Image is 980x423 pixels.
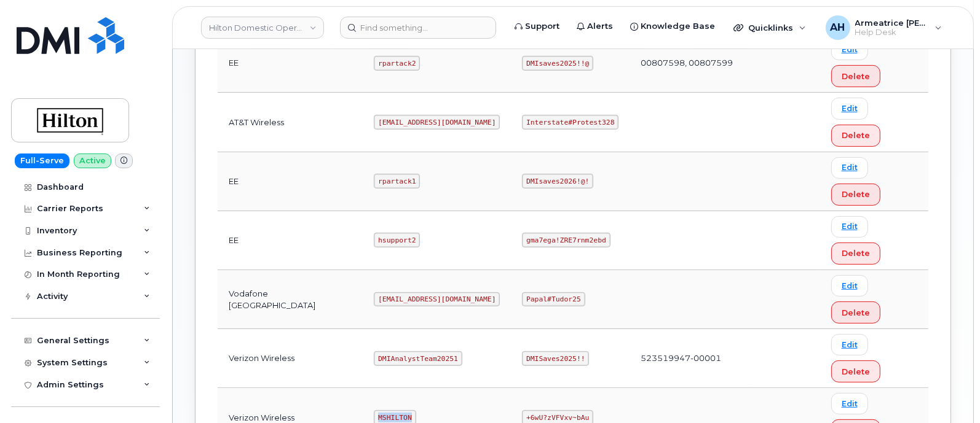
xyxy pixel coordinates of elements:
[831,393,868,414] a: Edit
[374,174,420,188] code: rpartack1
[725,15,815,40] div: Quicklinks
[831,20,845,35] span: AH
[831,98,868,119] a: Edit
[522,292,585,307] code: Papal#Tudor25
[831,184,880,206] button: Delete
[842,130,870,141] span: Delete
[842,307,870,319] span: Delete
[831,39,868,60] a: Edit
[522,115,618,130] code: Interstate#Protest328
[218,211,363,270] td: EE
[927,370,971,414] iframe: Messenger Launcher
[506,14,568,39] a: Support
[855,28,929,37] span: Help Desk
[641,20,715,33] span: Knowledge Base
[831,275,868,297] a: Edit
[568,14,622,39] a: Alerts
[374,233,420,247] code: hsupport2
[842,366,870,378] span: Delete
[748,23,793,33] span: Quicklinks
[374,56,420,71] code: rpartack2
[340,17,496,39] input: Find something...
[522,56,593,71] code: DMIsaves2025!!@
[842,71,870,82] span: Delete
[831,243,880,265] button: Delete
[842,247,870,259] span: Delete
[630,329,751,388] td: 523519947-00001
[218,152,363,211] td: EE
[218,34,363,93] td: EE
[587,20,613,33] span: Alerts
[831,157,868,179] a: Edit
[522,233,610,247] code: gma7ega!ZRE7rnm2ebd
[522,174,593,188] code: DMIsaves2026!@!
[218,270,363,329] td: Vodafone [GEOGRAPHIC_DATA]
[218,93,363,152] td: AT&T Wireless
[831,360,880,382] button: Delete
[525,20,559,33] span: Support
[630,34,751,93] td: 00807598, 00807599
[831,65,880,87] button: Delete
[522,351,589,366] code: DMISaves2025!!
[831,334,868,355] a: Edit
[374,351,462,366] code: DMIAnalystTeam20251
[374,292,500,307] code: [EMAIL_ADDRESS][DOMAIN_NAME]
[622,14,724,39] a: Knowledge Base
[831,125,880,147] button: Delete
[855,18,929,28] span: Armeatrice [PERSON_NAME]
[374,115,500,130] code: [EMAIL_ADDRESS][DOMAIN_NAME]
[218,329,363,388] td: Verizon Wireless
[831,301,880,324] button: Delete
[817,15,950,40] div: Armeatrice Hargro
[201,17,324,39] a: Hilton Domestic Operating Company Inc
[842,188,870,200] span: Delete
[831,216,868,238] a: Edit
